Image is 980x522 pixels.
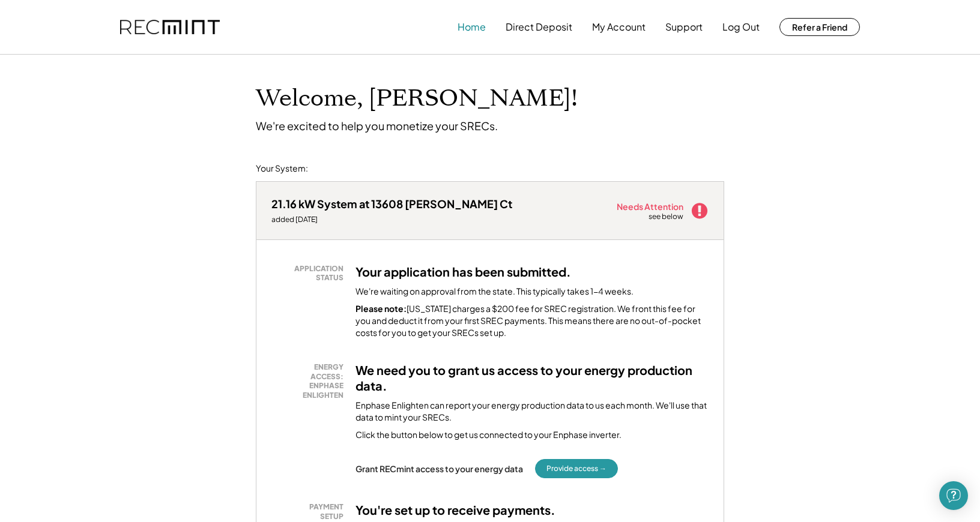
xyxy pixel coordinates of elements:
div: PAYMENT SETUP [277,502,343,521]
div: We're waiting on approval from the state. This typically takes 1-4 weeks. [355,286,634,298]
div: ENERGY ACCESS: ENPHASE ENLIGHTEN [277,362,343,400]
div: Needs Attention [617,202,685,211]
img: recmint-logotype%403x.png [120,20,220,35]
button: Support [665,15,703,39]
h3: You're set up to receive payments. [355,502,555,518]
div: APPLICATION STATUS [277,264,343,283]
div: Grant RECmint access to your energy data [355,463,523,474]
div: Your System: [256,163,308,175]
button: Refer a Friend [779,18,860,36]
button: Home [458,15,486,39]
div: [US_STATE] charges a $200 fee for SREC registration. We front this fee for you and deduct it from... [355,303,709,338]
button: Log Out [722,15,760,39]
div: Click the button below to get us connected to your Enphase inverter. [355,429,622,441]
div: Open Intercom Messenger [939,481,968,510]
div: We're excited to help you monetize your SRECs. [256,119,498,133]
h3: Your application has been submitted. [355,264,571,280]
div: see below [649,212,685,222]
div: Enphase Enlighten can report your energy production data to us each month. We'll use that data to... [355,400,709,423]
button: Direct Deposit [506,15,572,39]
div: added [DATE] [271,215,512,224]
button: Provide access → [535,459,618,478]
button: My Account [592,15,646,39]
h3: We need you to grant us access to your energy production data. [355,362,709,394]
h1: Welcome, [PERSON_NAME]! [256,85,578,113]
div: 21.16 kW System at 13608 [PERSON_NAME] Ct [271,197,512,211]
strong: Please note: [355,303,407,314]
